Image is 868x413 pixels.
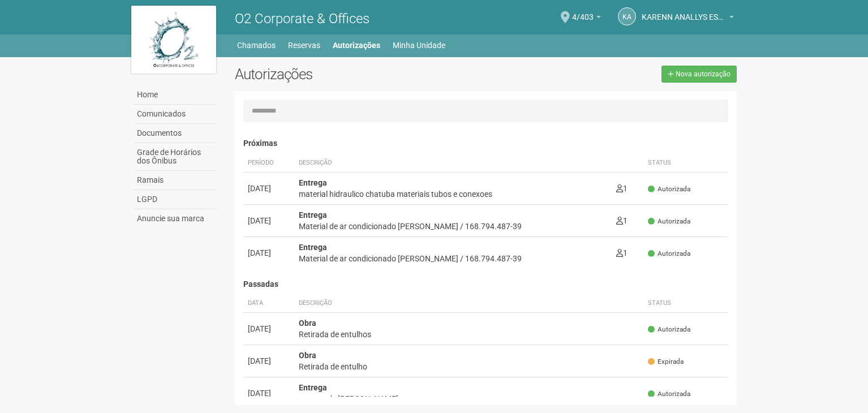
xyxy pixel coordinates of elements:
[616,184,628,193] span: 1
[643,154,728,173] th: Status
[299,361,639,372] div: Retirada de entulho
[299,188,607,200] div: material hidraulico chatuba materiais tubos e conexoes
[134,124,218,143] a: Documentos
[248,388,290,399] div: [DATE]
[248,355,290,367] div: [DATE]
[235,66,477,83] h2: Autorizações
[235,11,369,27] span: O2 Corporate & Offices
[299,319,316,328] strong: Obra
[299,243,327,252] strong: Entrega
[134,209,218,228] a: Anuncie sua marca
[648,325,690,334] span: Autorizada
[616,248,628,257] span: 1
[299,351,316,360] strong: Obra
[572,2,594,21] span: 4/403
[248,183,290,194] div: [DATE]
[134,105,218,124] a: Comunicados
[618,7,636,25] a: KA
[237,37,276,53] a: Chamados
[661,66,737,83] a: Nova autorização
[643,294,728,313] th: Status
[299,221,607,232] div: Material de ar condicionado [PERSON_NAME] / 168.794.487-39
[134,143,218,171] a: Grade de Horários dos Ônibus
[676,70,731,78] span: Nova autorização
[248,215,290,226] div: [DATE]
[134,85,218,105] a: Home
[243,154,294,173] th: Período
[299,210,327,220] strong: Entrega
[572,14,601,23] a: 4/403
[243,139,728,148] h4: Próximas
[243,280,728,289] h4: Passadas
[294,154,612,173] th: Descrição
[616,216,628,225] span: 1
[648,249,690,259] span: Autorizada
[299,178,327,187] strong: Entrega
[288,37,320,53] a: Reservas
[648,184,690,194] span: Autorizada
[648,357,684,367] span: Expirada
[648,389,690,399] span: Autorizada
[294,294,643,313] th: Descrição
[243,294,294,313] th: Data
[134,190,218,209] a: LGPD
[648,217,690,226] span: Autorizada
[134,171,218,190] a: Ramais
[299,383,327,392] strong: Entrega
[299,253,607,264] div: Material de ar condicionado [PERSON_NAME] / 168.794.487-39
[248,323,290,334] div: [DATE]
[393,37,445,53] a: Minha Unidade
[131,6,216,74] img: logo.jpg
[642,2,727,21] span: KARENN ANALLYS ESTELLA
[333,37,380,53] a: Autorizações
[642,14,734,23] a: KARENN ANALLYS ESTELLA
[248,247,290,259] div: [DATE]
[299,329,639,340] div: Retirada de entulhos
[299,393,639,405] div: entrega de [PERSON_NAME]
